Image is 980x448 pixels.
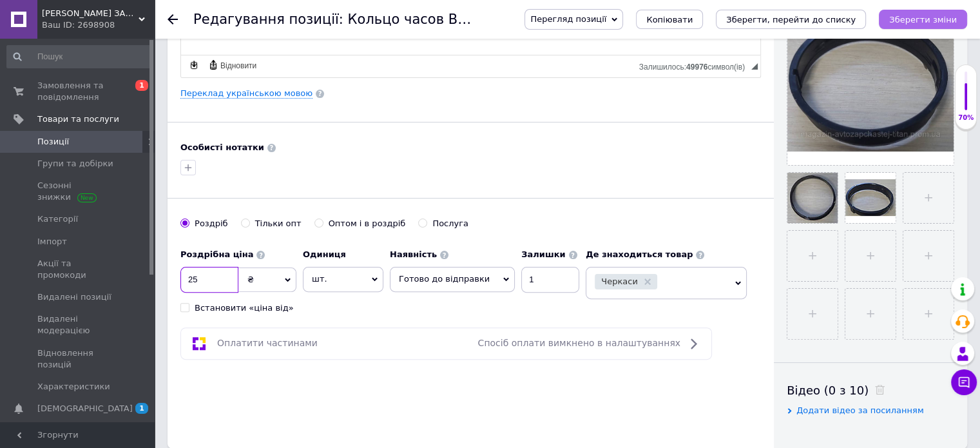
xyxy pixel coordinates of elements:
div: Роздріб [195,218,228,229]
span: [DEMOGRAPHIC_DATA] [37,403,133,414]
div: Повернутися назад [168,14,178,24]
span: Перегляд позиції [530,14,606,24]
span: шт. [303,267,383,291]
span: Замовлення та повідомлення [37,80,119,103]
b: Особисті нотатки [180,142,264,152]
span: ₴ [247,275,254,284]
span: Позиції [37,136,69,148]
input: 0 [180,267,238,293]
div: Встановити «ціна від» [195,302,294,314]
span: Потягніть для зміни розмірів [751,63,758,70]
span: Характеристики [37,381,110,393]
button: Зберегти зміни [879,10,967,29]
body: Редактор, 8F5F9456-8814-4F82-AAF3-C84074F31204 [13,13,566,26]
b: Наявність [390,249,437,259]
span: Товари та послуги [37,113,119,125]
button: Копіювати [636,10,703,29]
span: Готово до відправки [399,274,490,284]
div: Тільки опт [255,218,302,229]
span: Категорії [37,213,78,225]
span: Видалені модерацією [37,313,119,336]
span: Відновити [218,61,256,72]
span: Копіювати [646,15,693,24]
input: - [521,267,579,293]
button: Чат з покупцем [951,369,977,395]
span: 1 [135,80,148,91]
span: Відео (0 з 10) [787,384,869,397]
div: 70% Якість заповнення [955,64,977,130]
div: Послуга [432,218,468,229]
a: Зробити резервну копію зараз [187,58,201,72]
span: Імпорт [37,236,67,248]
button: Зберегти, перейти до списку [716,10,866,29]
span: Оплатити частинами [217,338,318,348]
span: 49976 [686,63,707,72]
input: Пошук [6,45,152,68]
b: Залишки [521,249,565,259]
span: 1 [135,403,148,414]
div: Кiлькiсть символiв [639,59,751,72]
a: Переклад українською мовою [180,88,312,99]
b: Одиниця [303,249,346,259]
span: ТИТАН ЧЕРКАСИ ЗАПЧАСТИНИ [42,8,139,19]
div: 70% [956,113,976,122]
span: Черкаси [601,277,638,286]
span: Акції та промокоди [37,258,119,281]
h1: Редагування позиції: Кольцо часов ВАЗ 2101-07 [193,12,536,27]
span: Сезонні знижки [37,180,119,203]
a: Відновити [206,58,258,72]
b: Де знаходиться товар [586,249,693,259]
span: Спосіб оплати вимкнено в налаштуваннях [478,338,680,348]
i: Зберегти, перейти до списку [726,15,856,24]
div: Ваш ID: 2698908 [42,19,155,31]
span: Відновлення позицій [37,347,119,371]
i: Зберегти зміни [889,15,957,24]
div: Оптом і в роздріб [329,218,406,229]
span: Видалені позиції [37,291,111,303]
span: Групи та добірки [37,158,113,170]
b: Роздрібна ціна [180,249,253,259]
span: Додати відео за посиланням [796,405,924,415]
